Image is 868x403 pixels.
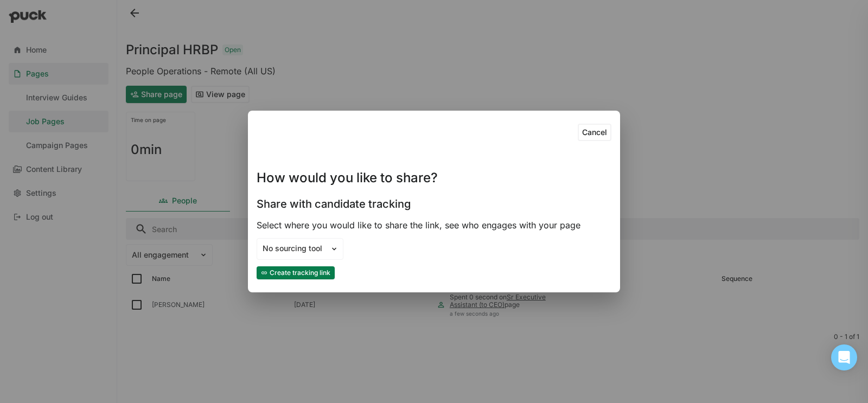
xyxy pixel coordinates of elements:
div: No sourcing tool [263,244,324,253]
button: Cancel [578,124,611,141]
h1: How would you like to share? [257,171,438,184]
h3: Share with candidate tracking [257,197,411,210]
button: Create tracking link [257,266,335,279]
div: Select where you would like to share the link, see who engages with your page [257,219,611,231]
div: Open Intercom Messenger [831,344,857,370]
